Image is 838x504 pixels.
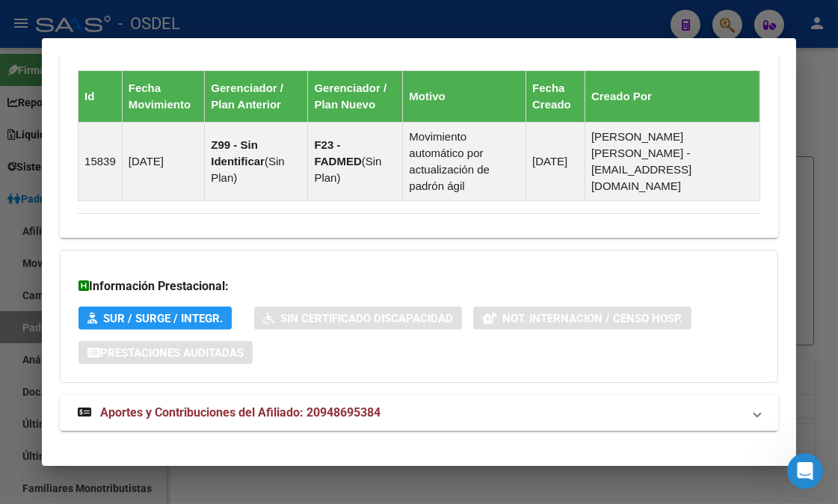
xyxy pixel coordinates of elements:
[262,6,289,33] div: Cerrar
[191,334,275,349] div: Muchas gracias.
[254,307,462,330] button: Sin Certificado Discapacidad
[314,155,381,184] span: Sin Plan
[179,325,287,358] div: Muchas gracias.
[12,266,245,313] div: Disculpe, no tengo el conocimiento para darle respuesta a esa consulta.
[12,163,287,266] div: ANDRES dice…
[256,384,280,408] button: Enviar un mensaje…
[43,8,67,32] img: Profile image for Fin
[403,70,526,122] th: Motivo
[473,307,691,330] button: Not. Internacion / Censo Hosp.
[103,312,223,325] span: SUR / SURGE / INTEGR.
[66,172,275,245] div: Ok, te hago otra consulta con respecto a la facturación, ¿las personas que se encuentren con esta...
[12,325,287,370] div: ANDRES dice…
[585,122,760,200] td: [PERSON_NAME] [PERSON_NAME] - [EMAIL_ADDRESS][DOMAIN_NAME]
[502,312,683,325] span: Not. Internacion / Censo Hosp.
[12,60,245,151] div: La decisión en sentido si se brinda prestación o no, es de uds. Lo que corresponde, no tiene que ...
[211,138,265,168] strong: Z99 - Sin Identificar
[78,277,760,295] h3: Información Prestacional:
[211,155,284,184] span: Sin Plan
[12,60,287,163] div: Ludmila dice…
[78,70,123,122] th: Id
[308,70,403,122] th: Gerenciador / Plan Nuevo
[122,122,205,200] td: [DATE]
[280,312,453,325] span: Sin Certificado Discapacidad
[205,122,308,200] td: ( )
[78,122,123,200] td: 15839
[205,70,308,122] th: Gerenciador / Plan Anterior
[526,70,585,122] th: Fecha Creado
[78,307,232,330] button: SUR / SURGE / INTEGR.
[13,358,286,384] textarea: Escribe un mensaje...
[585,70,760,122] th: Creado Por
[24,275,233,304] div: Disculpe, no tengo el conocimiento para darle respuesta a esa consulta.
[73,14,90,25] h1: Fin
[71,390,83,402] button: Adjuntar un archivo
[314,138,361,168] strong: F23 - FADMED
[24,69,233,142] div: La decisión en sentido si se brinda prestación o no, es de uds. Lo que corresponde, no tiene que ...
[23,390,35,402] button: Selector de emoji
[10,6,38,34] button: go back
[54,163,287,254] div: Ok, te hago otra consulta con respecto a la facturación, ¿las personas que se encuentren con esta...
[12,266,287,325] div: Ludmila dice…
[787,453,823,489] iframe: Intercom live chat
[234,6,262,34] button: Inicio
[526,122,585,200] td: [DATE]
[100,346,244,360] span: Prestaciones Auditadas
[60,395,778,431] mat-expansion-panel-header: Aportes y Contribuciones del Afiliado: 20948695384
[308,122,403,200] td: ( )
[403,122,526,200] td: Movimiento automático por actualización de padrón ágil
[122,70,205,122] th: Fecha Movimiento
[47,390,59,402] button: Selector de gif
[78,341,253,364] button: Prestaciones Auditadas
[100,405,381,420] span: Aportes y Contribuciones del Afiliado: 20948695384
